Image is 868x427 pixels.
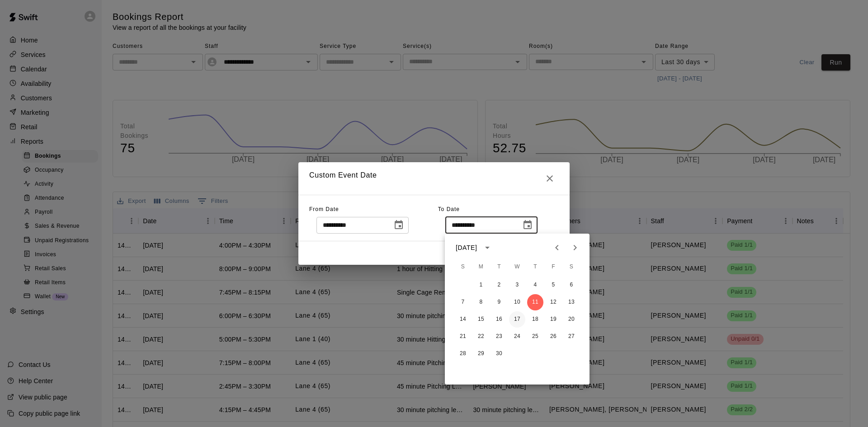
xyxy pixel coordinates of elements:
button: 23 [491,328,507,345]
button: 25 [527,328,543,345]
button: 18 [527,311,543,328]
button: Previous month [548,239,566,257]
div: [DATE] [456,243,477,253]
button: 8 [473,294,489,310]
button: 28 [455,346,471,362]
button: 11 [527,294,543,310]
button: 20 [563,311,580,328]
button: 16 [491,311,507,328]
span: Sunday [455,258,471,276]
button: 26 [545,328,561,345]
button: 29 [473,346,489,362]
span: From Date [309,206,339,212]
button: 12 [545,294,561,310]
span: Monday [473,258,489,276]
button: calendar view is open, switch to year view [480,240,495,255]
button: 19 [545,311,561,328]
button: 1 [473,277,489,293]
span: Tuesday [491,258,507,276]
button: 17 [509,311,525,328]
button: 6 [563,277,580,293]
span: Friday [545,258,561,276]
button: 22 [473,328,489,345]
button: 5 [545,277,561,293]
span: Saturday [563,258,580,276]
button: Choose date, selected date is Sep 11, 2025 [519,216,537,234]
span: Wednesday [509,258,525,276]
button: 13 [563,294,580,310]
button: 4 [527,277,543,293]
button: 9 [491,294,507,310]
button: 7 [455,294,471,310]
button: Close [541,169,559,188]
button: 3 [509,277,525,293]
button: 15 [473,311,489,328]
h2: Custom Event Date [298,162,570,195]
button: 10 [509,294,525,310]
button: Next month [566,239,584,257]
button: 14 [455,311,471,328]
button: 24 [509,328,525,345]
span: To Date [438,206,460,212]
button: 30 [491,346,507,362]
span: Thursday [527,258,543,276]
button: Choose date, selected date is Aug 12, 2025 [390,216,408,234]
button: 2 [491,277,507,293]
button: 21 [455,328,471,345]
button: 27 [563,328,580,345]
